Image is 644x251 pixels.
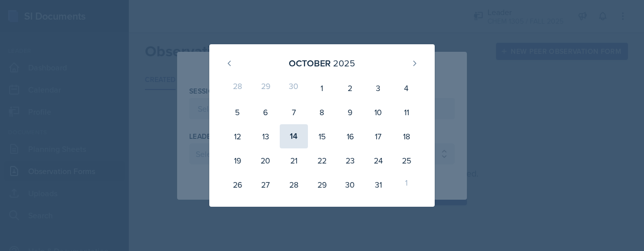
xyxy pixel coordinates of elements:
div: 23 [336,148,364,173]
div: 2025 [333,56,355,70]
div: 3 [364,76,392,100]
div: 24 [364,148,392,173]
div: 16 [336,124,364,148]
div: 29 [308,173,336,197]
div: 27 [252,173,280,197]
div: 28 [223,76,252,100]
div: 22 [308,148,336,173]
div: 21 [280,148,308,173]
div: 4 [392,76,421,100]
div: 20 [252,148,280,173]
div: 12 [223,124,252,148]
div: 17 [364,124,392,148]
div: 9 [336,100,364,124]
div: 1 [308,76,336,100]
div: 11 [392,100,421,124]
div: 29 [252,76,280,100]
div: 31 [364,173,392,197]
div: 30 [280,76,308,100]
div: 19 [223,148,252,173]
div: 25 [392,148,421,173]
div: 1 [392,173,421,197]
div: 6 [252,100,280,124]
div: 2 [336,76,364,100]
div: 14 [280,124,308,148]
div: 7 [280,100,308,124]
div: October [289,56,331,70]
div: 5 [223,100,252,124]
div: 8 [308,100,336,124]
div: 18 [392,124,421,148]
div: 26 [223,173,252,197]
div: 30 [336,173,364,197]
div: 10 [364,100,392,124]
div: 15 [308,124,336,148]
div: 13 [252,124,280,148]
div: 28 [280,173,308,197]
